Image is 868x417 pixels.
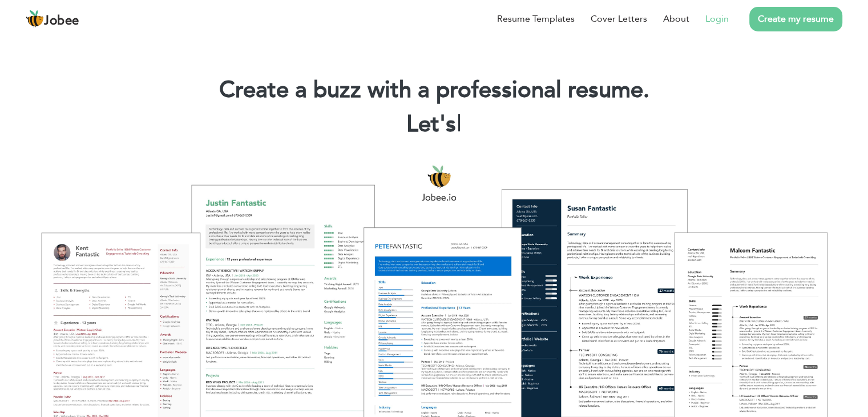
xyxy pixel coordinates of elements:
img: jobee.io [26,10,44,28]
a: Create my resume [749,7,842,31]
h1: Create a buzz with a professional resume. [17,75,851,105]
a: Resume Templates [497,12,575,26]
a: Jobee [26,10,79,28]
span: Jobee [44,15,79,27]
h2: Let's [17,110,851,139]
a: Cover Letters [591,12,647,26]
a: Login [705,12,729,26]
a: About [663,12,689,26]
span: | [457,109,462,140]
